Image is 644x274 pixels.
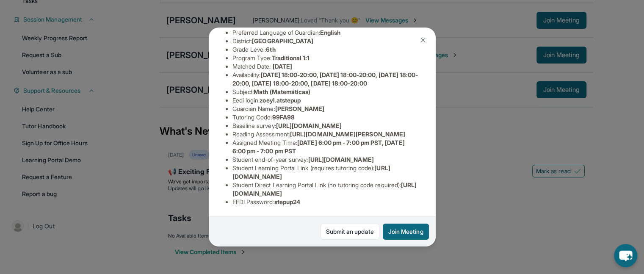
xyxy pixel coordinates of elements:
li: Baseline survey : [232,122,419,130]
span: Traditional 1:1 [271,54,310,61]
li: Grade Level: [232,45,419,54]
span: [PERSON_NAME] [275,105,325,112]
span: 99FA98 [272,113,295,121]
li: Matched Date: [232,62,419,71]
li: Student Learning Portal Link (requires tutoring code) : [232,164,419,181]
li: Guardian Name : [232,105,419,113]
li: Subject : [232,88,419,96]
li: Reading Assessment : [232,130,419,138]
span: [GEOGRAPHIC_DATA] [252,37,313,44]
button: Join Meeting [383,224,429,240]
li: Tutoring Code : [232,113,419,122]
span: Math (Matemáticas) [254,88,310,95]
span: [DATE] 18:00-20:00, [DATE] 18:00-20:00, [DATE] 18:00-20:00, [DATE] 18:00-20:00, [DATE] 18:00-20:00 [232,71,418,87]
span: stepup24 [274,198,301,205]
li: Student end-of-year survey : [232,155,419,164]
span: zoeyl.atstepup [260,97,301,104]
span: [DATE] [273,63,292,70]
span: [URL][DOMAIN_NAME] [308,156,373,163]
span: [URL][DOMAIN_NAME] [276,122,342,129]
li: Preferred Language of Guardian: [232,28,419,37]
li: District: [232,37,419,45]
img: Close Icon [420,37,426,44]
li: Eedi login : [232,96,419,105]
span: [URL][DOMAIN_NAME][PERSON_NAME] [290,130,405,138]
span: 6th [266,46,275,53]
li: Assigned Meeting Time : [232,138,419,155]
li: Program Type: [232,54,419,62]
span: English [320,29,341,36]
li: EEDI Password : [232,198,419,206]
li: Availability: [232,71,419,88]
a: Submit an update [321,224,379,240]
li: Student Direct Learning Portal Link (no tutoring code required) : [232,181,419,198]
button: chat-button [614,244,637,267]
span: [DATE] 6:00 pm - 7:00 pm PST, [DATE] 6:00 pm - 7:00 pm PST [232,139,405,155]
